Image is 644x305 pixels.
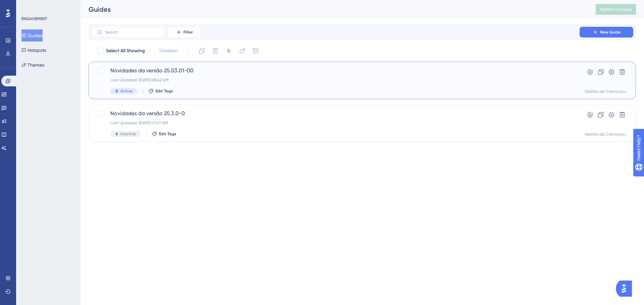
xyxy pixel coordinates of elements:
span: Edit Tags [159,131,176,137]
span: Select All Showing [106,47,145,55]
span: Edit Tags [156,88,173,94]
button: Publish Changes [596,4,636,15]
span: Publish Changes [600,7,632,12]
button: Edit Tags [148,88,173,94]
div: Gestão de Cobranças - Painel [585,89,628,94]
button: Hotspots [21,44,46,56]
input: Search [105,30,159,34]
button: Themes [21,59,44,71]
span: Active [120,88,132,94]
button: Filter [168,27,201,37]
span: Deselect [159,47,178,55]
button: Guides [21,29,43,42]
button: Edit Tags [152,131,176,137]
span: Novidades da versão 25.3.0-0 [110,109,560,118]
button: Deselect [153,45,184,57]
span: New Guide [600,29,621,35]
div: Gestão de Cobranças - Painel [585,132,628,137]
span: Novidades da versão 25.03.01-00 [110,67,560,75]
div: Last Updated: [DATE] 07:47 AM [110,120,560,126]
button: New Guide [580,27,633,37]
div: ENGAGEMENT [21,16,47,21]
div: Guides [89,5,579,14]
span: Filter [183,29,193,35]
div: Last Updated: [DATE] 08:42 AM [110,77,560,83]
iframe: UserGuiding AI Assistant Launcher [616,279,636,299]
span: Need Help? [16,2,42,10]
span: Inactive [120,131,136,137]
